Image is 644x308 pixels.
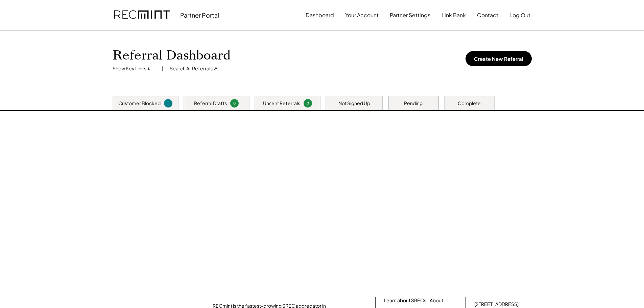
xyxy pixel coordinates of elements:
div: Unsent Referrals [263,100,300,107]
div: Search All Referrals ↗ [170,65,217,72]
div: Partner Portal [180,11,219,19]
button: Create New Referral [466,51,532,66]
button: Partner Settings [390,8,430,22]
img: recmint-logotype%403x.png [114,4,170,27]
div: Referral Drafts [194,100,227,107]
div: Complete [458,100,481,107]
div: Pending [404,100,423,107]
button: Contact [477,8,498,22]
div: Customer Blocked [118,100,161,107]
div: 0 [305,101,311,106]
div: 0 [231,101,238,106]
a: About [430,297,443,304]
div: | [162,65,163,72]
div: [STREET_ADDRESS] [474,301,519,308]
button: Dashboard [306,8,334,22]
div: Not Signed Up [338,100,370,107]
a: Learn about SRECs [384,297,426,304]
button: Your Account [345,8,379,22]
div: Show Key Links ↓ [113,65,155,72]
button: Link Bank [442,8,466,22]
h1: Referral Dashboard [113,48,231,64]
button: Log Out [509,8,530,22]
